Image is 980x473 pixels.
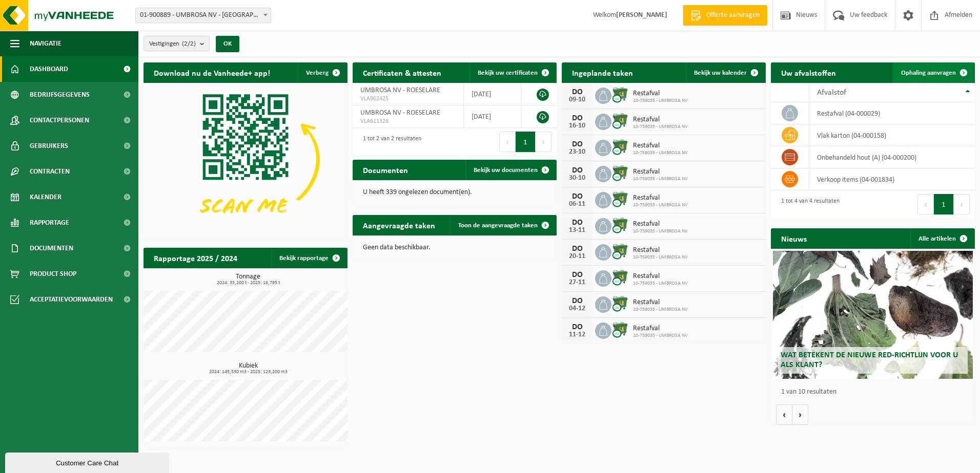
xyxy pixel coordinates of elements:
[536,132,552,152] button: Next
[633,194,688,202] span: Restafval
[360,95,456,103] span: VLA902425
[149,273,348,286] h3: Tonnage
[298,62,346,83] button: Verberg
[499,132,516,152] button: Previous
[567,122,587,130] div: 16-10
[633,142,688,150] span: Restafval
[567,175,587,182] div: 30-10
[633,124,688,130] span: 10-759035 - UMBROSA NV
[611,138,629,156] img: WB-0770-CU
[567,253,587,260] div: 20-11
[781,351,958,369] span: Wat betekent de nieuwe RED-richtlijn voor u als klant?
[469,62,556,83] a: Bekijk uw certificaten
[567,192,587,201] div: DO
[144,62,280,82] h2: Download nu de Vanheede+ app!
[809,168,975,190] td: verkoop items (04-001834)
[809,102,975,124] td: restafval (04-000029)
[633,90,688,98] span: Restafval
[633,307,688,313] span: 10-759035 - UMBROSA NV
[30,235,73,261] span: Documenten
[567,271,587,279] div: DO
[611,321,629,338] img: WB-0770-CU
[771,228,817,248] h2: Nieuws
[464,83,521,105] td: [DATE]
[611,190,629,208] img: WB-0770-CU
[30,261,76,287] span: Product Shop
[30,184,62,210] span: Kalender
[567,201,587,208] div: 06-11
[567,297,587,305] div: DO
[686,62,765,83] a: Bekijk uw kalender
[30,159,70,184] span: Contracten
[306,70,329,76] span: Verberg
[567,140,587,148] div: DO
[353,215,445,235] h2: Aangevraagde taken
[633,333,688,339] span: 10-759035 - UMBROSA NV
[633,325,688,333] span: Restafval
[458,222,538,229] span: Toon de aangevraagde taken
[901,70,956,76] span: Ophaling aanvragen
[360,87,440,94] span: UMBROSA NV - ROESELARE
[149,370,348,375] span: 2024: 145,530 m3 - 2025: 123,200 m3
[30,31,62,56] span: Navigatie
[910,228,974,249] a: Alle artikelen
[934,194,954,214] button: 1
[704,10,762,20] span: Offerte aanvragen
[30,133,68,159] span: Gebruikers
[893,62,974,83] a: Ophaling aanvragen
[809,124,975,146] td: vlak karton (04-000158)
[149,36,196,52] span: Vestigingen
[567,323,587,331] div: DO
[954,194,970,214] button: Next
[360,109,440,117] span: UMBROSA NV - ROESELARE
[611,164,629,182] img: WB-0770-CU
[633,150,688,156] span: 10-759035 - UMBROSA NV
[450,215,556,235] a: Toon de aangevraagde taken
[562,62,643,82] h2: Ingeplande taken
[353,62,452,82] h2: Certificaten & attesten
[792,404,808,425] button: Volgende
[144,248,248,268] h2: Rapportage 2025 / 2024
[633,272,688,281] span: Restafval
[633,98,688,104] span: 10-759035 - UMBROSA NV
[809,146,975,168] td: onbehandeld hout (A) (04-000200)
[611,112,629,130] img: WB-0770-CU
[567,305,587,312] div: 04-12
[611,269,629,286] img: WB-0770-CU
[271,248,346,268] a: Bekijk rapportage
[817,89,846,97] span: Afvalstof
[149,281,348,286] span: 2024: 35,200 t - 2025: 16,795 t
[633,116,688,124] span: Restafval
[633,176,688,182] span: 10-759035 - UMBROSA NV
[633,228,688,234] span: 10-759035 - UMBROSA NV
[567,227,587,234] div: 13-11
[633,220,688,228] span: Restafval
[567,166,587,175] div: DO
[216,36,239,52] button: OK
[633,298,688,307] span: Restafval
[135,8,271,23] span: 01-900889 - UMBROSA NV - ROESELARE
[30,287,113,312] span: Acceptatievoorwaarden
[773,251,973,379] a: Wat betekent de nieuwe RED-richtlijn voor u als klant?
[358,131,421,153] div: 1 tot 2 van 2 resultaten
[567,88,587,96] div: DO
[360,117,456,125] span: VLA611326
[567,96,587,103] div: 09-10
[478,70,538,76] span: Bekijk uw certificaten
[516,132,536,152] button: 1
[567,219,587,227] div: DO
[30,56,68,82] span: Dashboard
[5,450,171,473] iframe: chat widget
[611,217,629,234] img: WB-0770-CU
[567,114,587,122] div: DO
[776,404,792,425] button: Vorige
[611,243,629,260] img: WB-0770-CU
[633,168,688,176] span: Restafval
[465,160,556,180] a: Bekijk uw documenten
[567,245,587,253] div: DO
[776,193,840,216] div: 1 tot 4 van 4 resultaten
[633,281,688,287] span: 10-759035 - UMBROSA NV
[611,295,629,312] img: WB-0770-CU
[567,148,587,156] div: 23-10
